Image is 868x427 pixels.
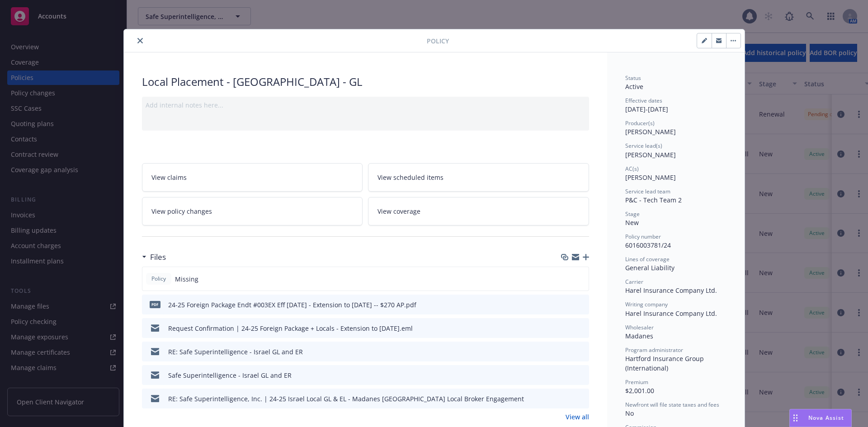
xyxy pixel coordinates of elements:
[168,347,303,357] div: RE: Safe Superintelligence - Israel GL and ER
[625,165,639,173] span: AC(s)
[625,233,661,240] span: Policy number
[142,251,166,263] div: Files
[625,188,670,195] span: Service lead team
[625,196,682,204] span: P&C - Tech Team 2
[150,275,168,283] span: Policy
[368,163,589,192] a: View scheduled items
[151,206,212,216] span: View policy changes
[625,401,719,408] span: Newfront will file state taxes and fees
[625,74,641,82] span: Status
[625,354,706,372] span: Hartford Insurance Group (International)
[625,173,676,182] span: [PERSON_NAME]
[625,386,654,395] span: $2,001.00
[427,36,449,46] span: Policy
[577,324,585,333] button: preview file
[625,142,662,150] span: Service lead(s)
[577,300,585,310] button: preview file
[625,82,643,91] span: Active
[135,35,146,46] button: close
[789,409,852,427] button: Nova Assist
[577,371,585,380] button: preview file
[625,346,683,354] span: Program administrator
[563,347,570,357] button: download file
[142,74,589,89] div: Local Placement - [GEOGRAPHIC_DATA] - GL
[625,119,655,127] span: Producer(s)
[563,300,570,310] button: download file
[168,394,524,404] div: RE: Safe Superintelligence, Inc. | 24-25 Israel Local GL & EL - Madanes [GEOGRAPHIC_DATA] Local B...
[563,371,570,380] button: download file
[563,324,570,333] button: download file
[625,127,676,136] span: [PERSON_NAME]
[790,409,801,427] div: Drag to move
[168,371,292,380] div: Safe Superintelligence - Israel GL and ER
[577,394,585,404] button: preview file
[625,286,717,295] span: Harel Insurance Company Ltd.
[142,163,363,192] a: View claims
[577,347,585,357] button: preview file
[625,278,643,286] span: Carrier
[146,100,585,110] div: Add internal notes here...
[625,378,648,386] span: Premium
[625,409,634,418] span: No
[625,97,726,114] div: [DATE] - [DATE]
[151,173,187,182] span: View claims
[368,197,589,225] a: View coverage
[625,218,639,227] span: New
[566,412,589,422] a: View all
[625,241,671,249] span: 6016003781/24
[168,300,416,310] div: 24-25 Foreign Package Endt #003EX Eff [DATE] - Extension to [DATE] -- $270 AP.pdf
[625,97,662,104] span: Effective dates
[377,173,443,182] span: View scheduled items
[625,332,653,340] span: Madanes
[175,274,198,284] span: Missing
[168,324,413,333] div: Request Confirmation | 24-25 Foreign Package + Locals - Extension to [DATE].eml
[377,206,420,216] span: View coverage
[625,150,676,159] span: [PERSON_NAME]
[625,300,668,308] span: Writing company
[150,251,166,263] h3: Files
[625,309,717,318] span: Harel Insurance Company Ltd.
[808,414,844,422] span: Nova Assist
[150,301,160,308] span: pdf
[625,210,640,218] span: Stage
[625,255,670,263] span: Lines of coverage
[563,394,570,404] button: download file
[625,324,654,331] span: Wholesaler
[142,197,363,225] a: View policy changes
[625,263,726,272] div: General Liability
